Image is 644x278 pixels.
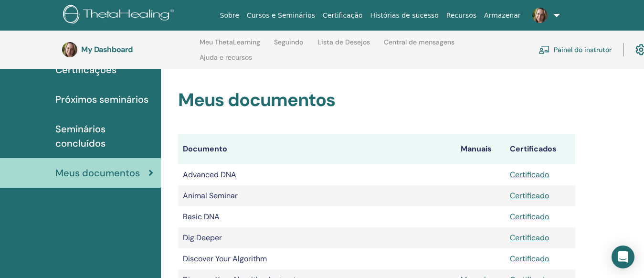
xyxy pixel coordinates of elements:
[510,233,549,243] a: Certificado
[510,170,549,180] a: Certificado
[384,38,454,53] a: Central de mensagens
[612,246,634,268] div: Open Intercom Messenger
[178,227,456,248] td: Dig Deeper
[63,5,177,26] img: logo.png
[55,92,148,107] span: Próximos seminários
[55,166,140,180] span: Meus documentos
[274,38,303,53] a: Seguindo
[200,38,260,53] a: Meu ThetaLearning
[538,39,612,60] a: Painel do instrutor
[456,134,505,164] th: Manuais
[538,45,550,54] img: chalkboard-teacher.svg
[216,7,243,24] a: Sobre
[55,122,153,150] span: Seminários concluídos
[510,191,549,201] a: Certificado
[81,45,177,54] h3: My Dashboard
[178,164,456,185] td: Advanced DNA
[178,185,456,206] td: Animal Seminar
[480,7,524,24] a: Armazenar
[178,206,456,227] td: Basic DNA
[178,248,456,269] td: Discover Your Algorithm
[505,134,575,164] th: Certificados
[55,63,116,77] span: Certificações
[510,212,549,222] a: Certificado
[243,7,319,24] a: Cursos e Seminários
[178,89,575,111] h2: Meus documentos
[317,38,370,53] a: Lista de Desejos
[443,7,480,24] a: Recursos
[62,42,77,57] img: default.jpg
[319,7,366,24] a: Certificação
[178,134,456,164] th: Documento
[200,53,252,69] a: Ajuda e recursos
[532,8,548,23] img: default.jpg
[367,7,443,24] a: Histórias de sucesso
[510,254,549,264] a: Certificado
